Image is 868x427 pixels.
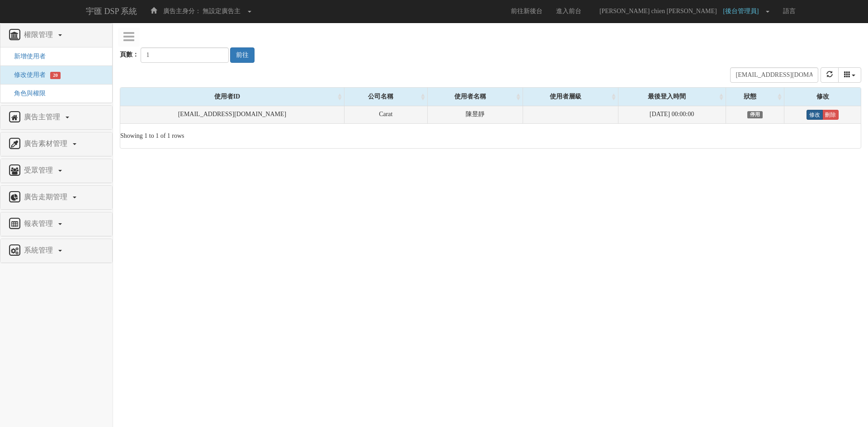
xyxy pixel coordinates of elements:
div: 使用者層級 [523,88,618,106]
span: 停用 [747,111,763,118]
span: 廣告主身分： [163,8,201,14]
td: Carat [344,106,427,124]
a: 廣告走期管理 [7,190,105,205]
a: 報表管理 [7,217,105,231]
span: Showing 1 to 1 of 1 rows [120,132,184,139]
span: 20 [50,72,61,79]
td: 陳昱靜 [427,106,523,124]
a: 修改 [807,110,823,120]
button: refresh [821,67,839,83]
span: 系統管理 [22,246,57,254]
td: [EMAIL_ADDRESS][DOMAIN_NAME] [120,106,344,124]
span: [PERSON_NAME] chien [PERSON_NAME] [595,8,722,14]
a: 修改使用者 [7,71,46,78]
div: 使用者ID [120,88,344,106]
label: 頁數： [120,50,139,59]
td: [DATE] 00:00:00 [618,106,726,124]
button: 前往 [230,47,255,63]
a: 廣告素材管理 [7,137,105,151]
span: 無設定廣告主 [203,8,241,14]
span: 權限管理 [22,31,57,38]
span: 廣告素材管理 [22,140,72,147]
button: columns [838,67,862,83]
span: 廣告走期管理 [22,193,72,201]
span: 受眾管理 [22,166,57,174]
div: 公司名稱 [344,88,427,106]
a: 刪除 [822,110,839,120]
span: 報表管理 [22,220,57,227]
a: 權限管理 [7,28,105,42]
input: Search [730,67,818,83]
div: 最後登入時間 [618,88,726,106]
span: [後台管理員] [723,8,763,14]
a: 角色與權限 [7,90,46,97]
a: 新增使用者 [7,53,46,60]
a: 廣告主管理 [7,110,105,125]
a: 系統管理 [7,244,105,258]
div: 狀態 [726,88,784,106]
span: 廣告主管理 [22,113,65,121]
div: Columns [838,67,862,83]
div: 使用者名稱 [428,88,523,106]
div: 修改 [784,88,861,106]
a: 受眾管理 [7,164,105,178]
